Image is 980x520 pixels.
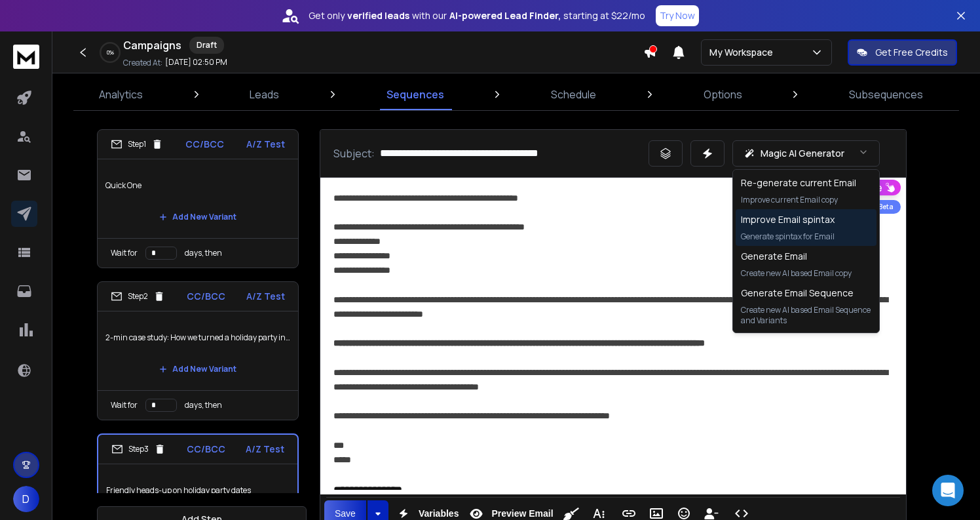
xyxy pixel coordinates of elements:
div: Step 2 [111,290,165,302]
button: Magic AI Generator [732,140,880,167]
h1: Campaigns [123,37,181,53]
div: Step 1 [111,138,163,150]
button: D [13,486,39,512]
div: Draft [189,37,224,54]
h1: Improve Email spintax [741,213,835,226]
p: Create new AI based Email copy [741,268,852,279]
p: Get Free Credits [875,46,948,59]
p: Generate spintax for Email [741,231,835,242]
span: Variables [416,508,462,519]
p: 0 % [107,49,114,56]
li: Step1CC/BCCA/Z TestQuick OneAdd New VariantWait fordays, then [97,129,299,268]
img: logo [13,45,39,69]
p: Improve current Email copy [741,195,856,205]
p: Get only with our starting at $22/mo [309,9,645,22]
p: Quick One [105,167,290,204]
div: Beta [871,200,901,214]
p: A/Z Test [246,290,285,303]
p: A/Z Test [246,138,285,151]
h1: Re-generate current Email [741,176,856,190]
a: Analytics [91,79,151,110]
p: Magic AI Generator [761,147,844,160]
p: My Workspace [709,46,778,59]
a: Options [696,79,750,110]
p: CC/BCC [185,138,224,151]
p: Analytics [99,87,143,102]
p: CC/BCC [187,290,225,303]
p: days, then [185,248,222,258]
div: Open Intercom Messenger [932,475,964,506]
h1: Generate Email [741,250,852,263]
p: Schedule [551,87,596,102]
a: Leads [242,79,287,110]
p: Options [704,87,742,102]
p: [DATE] 02:50 PM [165,57,227,68]
p: Subject: [333,146,375,161]
button: Add New Variant [149,204,247,230]
p: Subsequences [849,87,923,102]
button: Try Now [656,5,699,26]
a: Schedule [543,79,604,110]
a: Sequences [379,79,452,110]
h1: Generate Email Sequence [741,287,871,300]
p: Try Now [660,9,695,22]
p: A/Z Test [246,443,284,456]
p: CC/BCC [187,443,225,456]
li: Step2CC/BCCA/Z Test2-min case study: How we turned a holiday party into a ”best event yet”Add New... [97,281,299,420]
p: 2-min case study: How we turned a holiday party into a ”best event yet” [105,319,290,356]
div: Step 3 [111,443,166,455]
span: Preview Email [489,508,556,519]
p: Wait for [111,400,138,410]
p: days, then [185,400,222,410]
strong: verified leads [347,9,409,22]
button: Add New Variant [149,356,247,382]
p: Create new AI based Email Sequence and Variants [741,305,871,326]
p: Wait for [111,248,138,258]
a: Subsequences [841,79,931,110]
p: Created At: [123,58,162,68]
p: Leads [250,87,279,102]
p: Sequences [386,87,444,102]
p: Friendly heads-up on holiday party dates [106,472,290,509]
button: Get Free Credits [848,39,957,66]
strong: AI-powered Lead Finder, [449,9,561,22]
